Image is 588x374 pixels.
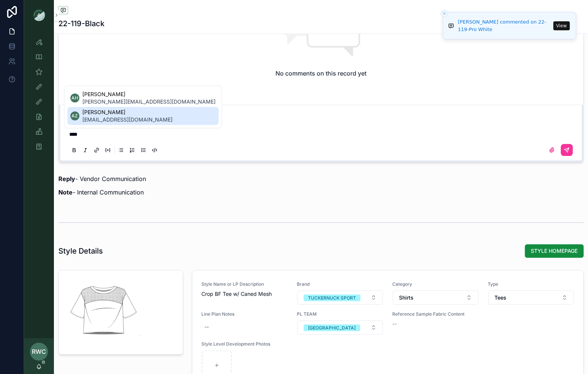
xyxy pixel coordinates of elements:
[204,323,209,330] div: --
[297,320,383,334] button: Select Button
[297,311,383,317] span: PL TEAM
[32,347,46,356] span: RWC
[201,290,288,297] span: Crop BF Tee w/ Caned Mesh
[297,290,383,304] button: Select Button
[308,324,356,331] div: [GEOGRAPHIC_DATA]
[82,108,173,116] span: [PERSON_NAME]
[308,294,356,301] div: TUCKERNUCK SPORT
[458,18,551,33] div: [PERSON_NAME] commented on 22-119-Pro White
[58,18,104,29] h1: 22-119-Black
[488,290,574,304] button: Select Button
[71,113,78,119] span: AZ
[201,311,288,317] span: Line Plan Notes
[33,9,45,21] img: App logo
[392,281,479,287] span: Category
[71,95,78,101] span: AH
[64,86,222,128] div: Suggested mentions
[58,175,75,183] strong: Reply
[82,116,173,123] span: [EMAIL_ADDRESS][DOMAIN_NAME]
[531,247,578,255] span: STYLE HOMEPAGE
[393,290,478,304] button: Select Button
[201,341,574,347] span: Style Level Development Photos
[58,174,584,183] p: - Vendor Communication
[58,188,584,197] p: - Internal Communication
[82,91,216,98] span: [PERSON_NAME]
[525,244,584,258] button: STYLE HOMEPAGE
[488,281,574,287] span: Type
[399,294,414,301] span: Shirts
[275,69,366,78] h2: No comments on this record yet
[58,246,103,256] h1: Style Details
[201,281,288,287] span: Style Name or LP Description
[392,320,397,327] span: --
[448,21,454,30] img: Notification icon
[24,30,54,163] div: scrollable content
[494,294,506,301] span: Tees
[297,281,383,287] span: Brand
[68,275,140,347] div: Screenshot-2025-08-24-at-5.12.53-PM.png
[392,311,479,317] span: Reference Sample Fabric Content
[58,188,73,196] strong: Note
[441,10,448,17] button: Close toast
[553,21,570,30] button: View
[82,98,216,105] span: [PERSON_NAME][EMAIL_ADDRESS][DOMAIN_NAME]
